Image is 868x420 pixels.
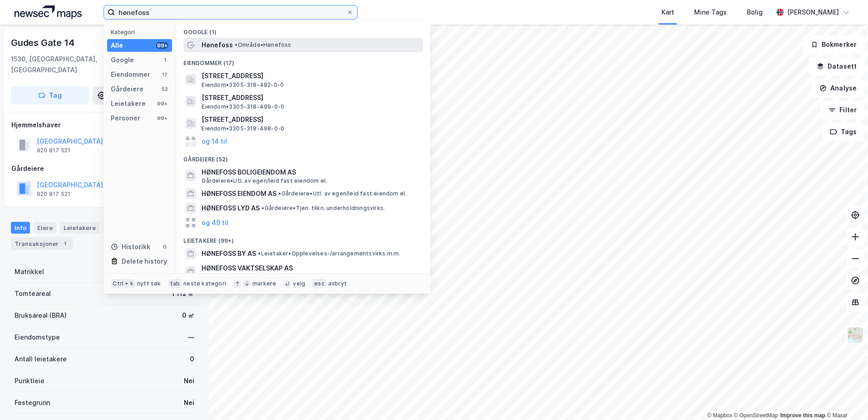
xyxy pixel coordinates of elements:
[780,412,825,419] a: Improve this map
[168,279,182,288] div: tab
[202,217,228,228] button: og 49 til
[161,71,168,78] div: 17
[184,375,194,386] div: Nei
[734,412,778,419] a: OpenStreetMap
[822,123,864,141] button: Tags
[278,190,406,197] span: Gårdeiere • Utl. av egen/leid fast eiendom el.
[188,332,194,343] div: —
[15,397,50,408] div: Festegrunn
[15,310,67,321] div: Bruksareal (BRA)
[261,205,264,211] span: •
[115,5,346,19] input: Søk på adresse, matrikkel, gårdeiere, leietakere eller personer
[111,55,134,65] div: Google
[202,203,260,214] span: HØNEFOSS LYD AS
[111,98,146,109] div: Leietakere
[707,412,732,419] a: Mapbox
[202,70,419,81] span: [STREET_ADDRESS]
[661,7,674,18] div: Kart
[182,310,194,321] div: 0 ㎡
[809,57,864,75] button: Datasett
[15,5,82,19] img: logo.a4113a55bc3d86da70a041830d287a7e.svg
[202,81,284,89] span: Eiendom • 3305-318-482-0-0
[803,35,864,54] button: Bokmerker
[11,237,73,250] div: Transaksjoner
[202,114,419,125] span: [STREET_ADDRESS]
[176,52,430,69] div: Eiendommer (17)
[823,376,868,420] iframe: Chat Widget
[15,332,60,343] div: Eiendomstype
[328,280,347,287] div: avbryt
[202,103,284,110] span: Eiendom • 3305-318-499-0-0
[15,266,44,277] div: Matrikkel
[11,163,197,174] div: Gårdeiere
[11,54,157,75] div: 1530, [GEOGRAPHIC_DATA], [GEOGRAPHIC_DATA]
[252,280,276,287] div: markere
[60,239,69,248] div: 1
[37,190,70,198] div: 920 817 521
[111,69,150,80] div: Eiendommer
[293,280,305,287] div: velg
[202,263,419,274] span: HØNEFOSS VAKTSELSKAP AS
[11,86,89,105] button: Tag
[261,205,385,212] span: Gårdeiere • Tjen. tilkn. underholdningsvirks.
[161,85,168,93] div: 52
[812,79,864,97] button: Analyse
[11,35,76,50] div: Gudes Gate 14
[111,113,140,124] div: Personer
[111,84,143,95] div: Gårdeiere
[190,354,194,365] div: 0
[176,21,430,38] div: Google (1)
[161,56,168,64] div: 1
[184,397,194,408] div: Nei
[111,29,172,35] div: Kategori
[747,7,763,18] div: Bolig
[103,222,137,234] div: Datasett
[694,7,727,18] div: Mine Tags
[111,241,150,252] div: Historikk
[11,222,30,234] div: Info
[122,256,167,267] div: Delete history
[161,243,168,250] div: 0
[111,279,135,288] div: Ctrl + k
[111,40,123,51] div: Alle
[34,222,56,234] div: Eiere
[821,101,864,119] button: Filter
[15,288,51,299] div: Tomteareal
[11,120,197,130] div: Hjemmelshaver
[137,280,161,287] div: nytt søk
[15,354,67,365] div: Antall leietakere
[202,188,276,199] span: HØNEFOSS EIENDOM AS
[312,279,326,288] div: esc
[176,230,430,246] div: Leietakere (99+)
[156,115,168,122] div: 99+
[258,250,400,257] span: Leietaker • Opplevelses-/arrangementsvirks.m.m.
[787,7,839,18] div: [PERSON_NAME]
[202,177,327,185] span: Gårdeiere • Utl. av egen/leid fast eiendom el.
[202,40,233,50] span: Hønefoss
[176,149,430,165] div: Gårdeiere (52)
[15,375,44,386] div: Punktleie
[60,222,99,234] div: Leietakere
[156,42,168,49] div: 99+
[156,100,168,107] div: 99+
[202,125,284,132] span: Eiendom • 3305-318-498-0-0
[37,147,70,154] div: 920 817 521
[202,136,227,147] button: og 14 til
[202,248,256,259] span: HØNEFOSS BY AS
[258,250,261,257] span: •
[847,326,864,344] img: Z
[235,41,291,49] span: Område • Hønefoss
[202,167,419,178] span: HØNEFOSS BOLIGEIENDOM AS
[823,376,868,420] div: Kontrollprogram for chat
[235,41,237,48] span: •
[183,280,226,287] div: neste kategori
[202,92,419,103] span: [STREET_ADDRESS]
[278,190,281,197] span: •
